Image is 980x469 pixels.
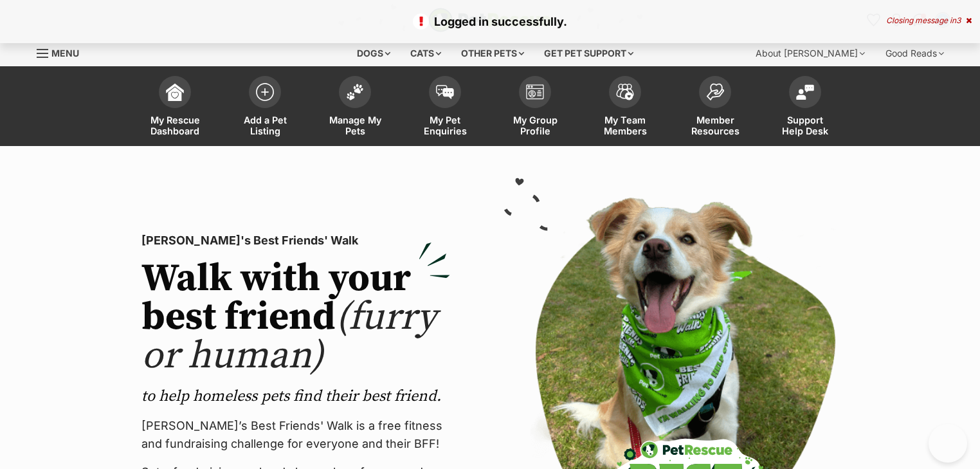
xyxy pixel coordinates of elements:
span: My Pet Enquiries [416,115,474,136]
img: team-members-icon-5396bd8760b3fe7c0b43da4ab00e1e3bb1a5d9ba89233759b79545d2d3fc5d0d.svg [616,84,634,100]
a: Member Resources [670,69,760,146]
img: help-desk-icon-fdf02630f3aa405de69fd3d07c3f3aa587a6932b1a1747fa1d2bba05be0121f9.svg [796,84,814,100]
span: Member Resources [686,115,744,136]
a: My Team Members [580,69,670,146]
a: My Group Profile [490,69,580,146]
span: (furry or human) [141,293,437,380]
span: My Team Members [596,115,654,136]
span: Add a Pet Listing [236,115,294,136]
div: Good Reads [876,41,953,66]
p: [PERSON_NAME]’s Best Friends' Walk is a free fitness and fundraising challenge for everyone and t... [141,417,450,453]
img: add-pet-listing-icon-0afa8454b4691262ce3f59096e99ab1cd57d4a30225e0717b998d2c9b9846f56.svg [256,83,274,101]
span: My Rescue Dashboard [146,115,204,136]
a: My Pet Enquiries [400,69,490,146]
div: Other pets [452,41,533,66]
div: Cats [401,41,450,66]
span: Support Help Desk [776,115,834,136]
div: About [PERSON_NAME] [747,41,874,66]
div: Get pet support [535,41,642,66]
a: Manage My Pets [310,69,400,146]
img: pet-enquiries-icon-7e3ad2cf08bfb03b45e93fb7055b45f3efa6380592205ae92323e6603595dc1f.svg [436,85,454,99]
img: member-resources-icon-8e73f808a243e03378d46382f2149f9095a855e16c252ad45f914b54edf8863c.svg [706,83,724,100]
a: Support Help Desk [760,69,850,146]
span: Menu [51,48,79,59]
h2: Walk with your best friend [141,260,450,376]
img: dashboard-icon-eb2f2d2d3e046f16d808141f083e7271f6b2e854fb5c12c21221c1fb7104beca.svg [166,83,184,101]
a: Menu [37,41,88,64]
a: My Rescue Dashboard [130,69,220,146]
span: Manage My Pets [326,115,384,136]
a: Add a Pet Listing [220,69,310,146]
iframe: Help Scout Beacon - Open [929,424,967,463]
span: My Group Profile [506,115,564,136]
img: group-profile-icon-3fa3cf56718a62981997c0bc7e787c4b2cf8bcc04b72c1350f741eb67cf2f40e.svg [526,84,544,100]
p: [PERSON_NAME]'s Best Friends' Walk [141,232,450,250]
div: Dogs [348,41,399,66]
p: to help homeless pets find their best friend. [141,386,450,407]
img: manage-my-pets-icon-02211641906a0b7f246fdf0571729dbe1e7629f14944591b6c1af311fb30b64b.svg [346,84,364,100]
